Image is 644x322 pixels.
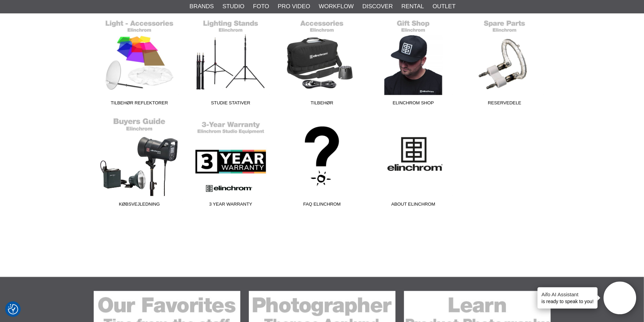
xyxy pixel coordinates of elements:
h4: Aifo AI Assistant [542,291,594,298]
a: Foto [253,2,269,11]
img: Revisit consent button [8,304,18,314]
a: Elinchrom Shop [368,16,459,109]
a: About Elinchrom [368,117,459,210]
div: is ready to speak to you! [538,287,598,309]
a: Brands [189,2,214,11]
a: 3 Year Warranty [185,117,276,210]
button: Samtykkepræferencer [8,303,18,315]
span: 3 Year Warranty [185,201,276,210]
a: Reservedele [459,16,550,109]
a: FAQ Elinchrom [276,117,368,210]
a: Rental [401,2,424,11]
a: Discover [363,2,393,11]
span: Købsvejledning [94,201,185,210]
a: Outlet [433,2,456,11]
a: Købsvejledning [94,117,185,210]
span: About Elinchrom [368,201,459,210]
span: Tilbehør Reflektorer [94,100,185,109]
a: Pro Video [278,2,310,11]
a: Studie stativer [185,16,276,109]
a: Workflow [319,2,354,11]
span: FAQ Elinchrom [276,201,368,210]
a: Tilbehør Reflektorer [94,16,185,109]
a: Studio [222,2,244,11]
a: Tilbehør [276,16,368,109]
span: Elinchrom Shop [368,100,459,109]
span: Reservedele [459,100,550,109]
span: Studie stativer [185,100,276,109]
span: Tilbehør [276,100,368,109]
